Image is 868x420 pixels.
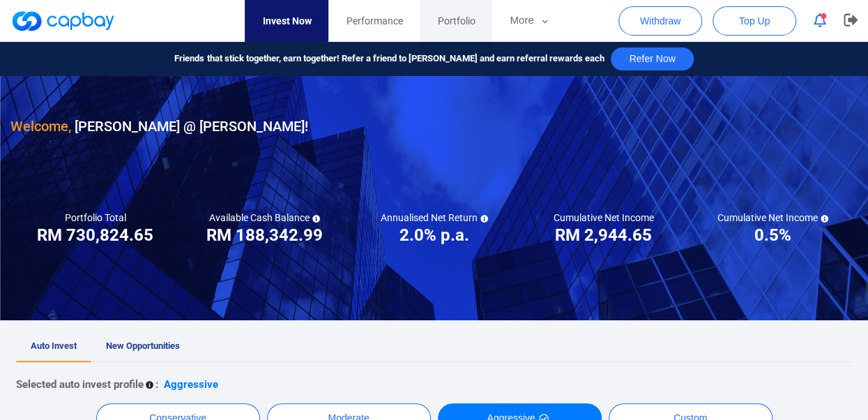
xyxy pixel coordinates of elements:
[31,340,77,351] span: Auto Invest
[618,6,702,36] button: Withdraw
[555,224,652,246] h3: RM 2,944.65
[206,224,323,246] h3: RM 188,342.99
[437,13,475,29] span: Portfolio
[346,13,402,29] span: Performance
[155,376,158,393] p: :
[739,14,770,28] span: Top Up
[399,224,469,246] h3: 2.0% p.a.
[717,211,828,224] h5: Cumulative Net Income
[611,47,693,70] button: Refer Now
[209,211,320,224] h5: Available Cash Balance
[164,376,218,393] p: Aggressive
[10,118,71,135] span: Welcome,
[37,224,153,246] h3: RM 730,824.65
[754,224,791,246] h3: 0.5%
[10,115,308,137] h3: [PERSON_NAME] @ [PERSON_NAME] !
[381,211,488,224] h5: Annualised Net Return
[16,376,144,393] p: Selected auto invest profile
[174,52,604,66] span: Friends that stick together, earn together! Refer a friend to [PERSON_NAME] and earn referral rew...
[106,340,180,351] span: New Opportunities
[554,211,654,224] h5: Cumulative Net Income
[65,211,126,224] h5: Portfolio Total
[713,6,796,36] button: Top Up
